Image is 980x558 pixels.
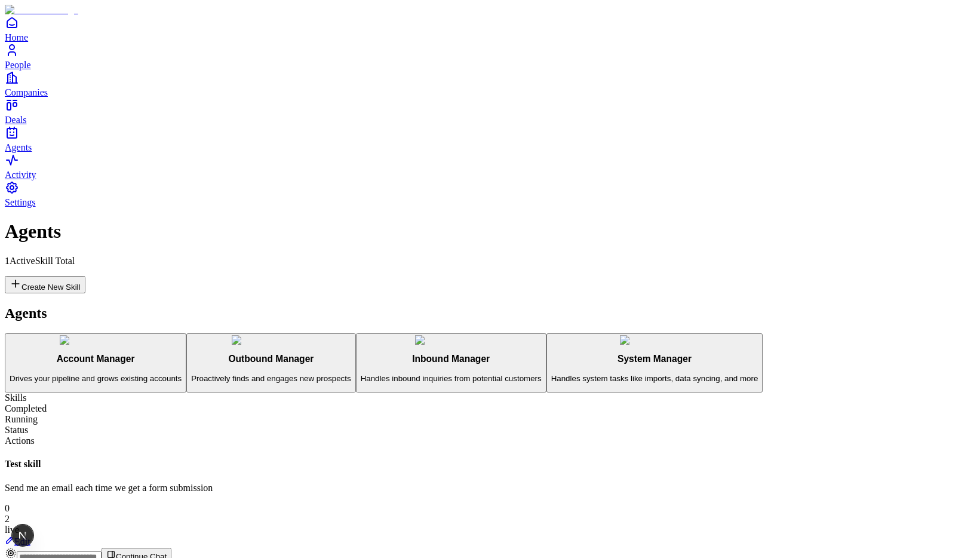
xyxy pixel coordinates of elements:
h3: Outbound Manager [191,354,351,364]
button: Inbound ManagerInbound ManagerHandles inbound inquiries from potential customers [356,333,546,393]
p: Drives your pipeline and grows existing accounts [10,374,182,383]
a: Agents [5,125,975,152]
p: Proactively finds and engages new prospects [191,374,351,383]
span: live [5,525,19,535]
img: Inbound Manager [415,335,487,345]
button: Create New Skill [5,276,85,293]
span: Home [5,32,28,42]
button: Outbound ManagerOutbound ManagerProactively finds and engages new prospects [186,333,355,393]
button: Account ManagerAccount ManagerDrives your pipeline and grows existing accounts [5,333,186,393]
a: Companies [5,70,975,97]
img: System Manager [620,335,690,345]
h4: Test skill [5,459,975,470]
h1: Agents [5,220,975,243]
a: Deals [5,98,975,125]
h3: Inbound Manager [361,354,542,364]
a: Activity [5,153,975,180]
h3: Account Manager [10,354,182,364]
span: Settings [5,197,36,207]
a: Settings [5,180,975,207]
a: People [5,43,975,70]
p: Send me an email each time we get a form submission [5,483,975,493]
span: Activity [5,170,36,180]
img: Outbound Manager [232,335,310,345]
div: Running [5,414,975,425]
div: Completed [5,403,975,414]
div: Status [5,425,975,436]
img: Account Manager [60,335,131,345]
div: Actions [5,436,975,446]
div: 0 [5,503,975,514]
img: Item Brain Logo [5,5,78,16]
p: Handles inbound inquiries from potential customers [361,374,542,383]
p: Handles system tasks like imports, data syncing, and more [551,374,758,383]
div: 2 [5,514,975,525]
h2: Agents [5,305,975,321]
span: Companies [5,87,48,97]
a: Edit [5,536,30,547]
div: Skills [5,393,975,403]
a: Home [5,16,975,42]
h3: System Manager [551,354,758,364]
button: System ManagerSystem ManagerHandles system tasks like imports, data syncing, and more [546,333,763,393]
span: Agents [5,142,32,152]
span: Deals [5,115,26,125]
p: 1 Active Skill Total [5,256,975,266]
span: People [5,60,31,70]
